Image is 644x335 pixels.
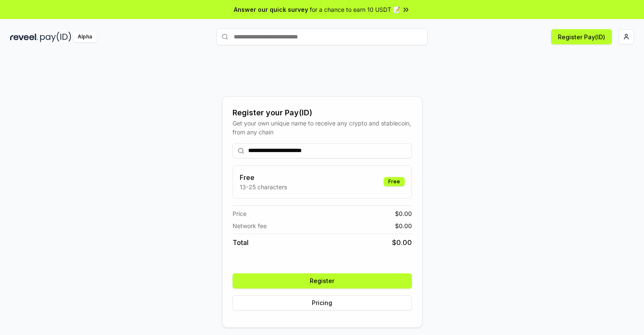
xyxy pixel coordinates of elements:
[395,221,412,230] span: $ 0.00
[233,237,249,248] span: Total
[10,32,38,42] img: reveel_dark
[233,119,412,136] div: Get your own unique name to receive any crypto and stablecoin, from any chain
[240,172,287,182] h3: Free
[392,237,412,248] span: $ 0.00
[233,107,412,119] div: Register your Pay(ID)
[240,182,287,191] p: 13-25 characters
[384,177,405,186] div: Free
[310,5,400,14] span: for a chance to earn 10 USDT 📝
[233,209,246,218] span: Price
[395,209,412,218] span: $ 0.00
[233,295,412,310] button: Pricing
[551,29,612,44] button: Register Pay(ID)
[233,221,267,230] span: Network fee
[40,32,71,42] img: pay_id
[233,273,412,289] button: Register
[73,32,97,42] div: Alpha
[234,5,308,14] span: Answer our quick survey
